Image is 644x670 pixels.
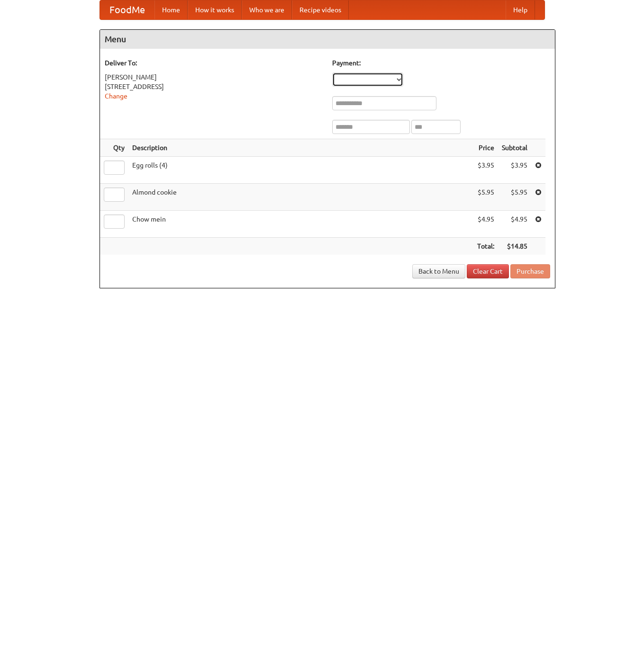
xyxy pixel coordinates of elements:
h4: Menu [100,30,555,49]
th: Subtotal [498,139,531,157]
h5: Deliver To: [105,58,323,68]
td: $5.95 [498,184,531,211]
a: Recipe videos [292,0,349,19]
a: Change [105,92,127,100]
div: [PERSON_NAME] [105,72,323,82]
a: Back to Menu [412,264,465,278]
h5: Payment: [332,58,550,68]
th: $14.85 [498,238,531,255]
td: $4.95 [473,211,498,238]
td: $4.95 [498,211,531,238]
a: Who we are [242,0,292,19]
th: Price [473,139,498,157]
a: FoodMe [100,0,154,19]
a: Clear Cart [467,264,509,278]
th: Total: [473,238,498,255]
a: Help [506,0,535,19]
td: $5.95 [473,184,498,211]
div: [STREET_ADDRESS] [105,82,323,91]
td: $3.95 [498,157,531,184]
td: $3.95 [473,157,498,184]
th: Qty [100,139,128,157]
td: Egg rolls (4) [128,157,473,184]
td: Almond cookie [128,184,473,211]
td: Chow mein [128,211,473,238]
a: How it works [188,0,242,19]
button: Purchase [510,264,550,278]
a: Home [154,0,188,19]
th: Description [128,139,473,157]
